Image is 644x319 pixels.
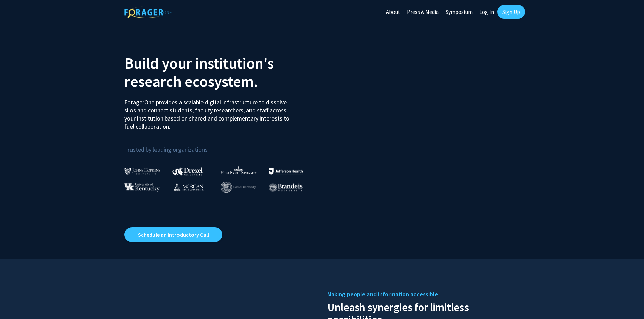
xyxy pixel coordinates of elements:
img: Johns Hopkins University [124,168,160,175]
img: Cornell University [221,182,256,193]
h2: Build your institution's research ecosystem. [124,54,317,90]
img: University of Kentucky [124,183,160,192]
a: Sign Up [497,5,525,19]
a: Opens in a new tab [124,227,222,242]
img: Thomas Jefferson University [269,168,303,175]
img: ForagerOne Logo [124,6,172,18]
p: Trusted by leading organizations [124,136,317,155]
img: High Point University [221,166,257,174]
img: Morgan State University [172,183,204,191]
h5: Making people and information accessible [327,289,520,299]
p: ForagerOne provides a scalable digital infrastructure to dissolve silos and connect students, fac... [124,93,294,131]
img: Drexel University [172,167,203,175]
img: Brandeis University [269,183,303,192]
